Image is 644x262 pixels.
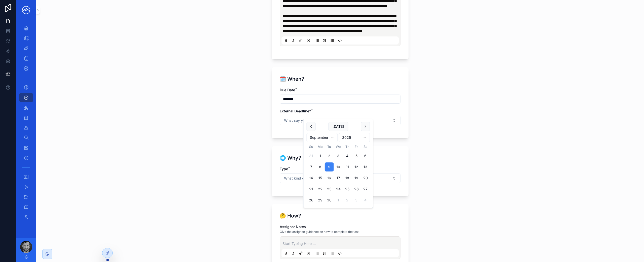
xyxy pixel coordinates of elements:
[307,144,316,149] th: Sunday
[361,185,370,194] button: Saturday, September 27th, 2025
[307,144,370,205] table: September 2025
[16,20,36,228] div: scrollable content
[307,162,316,171] button: Sunday, September 7th, 2025
[280,116,400,125] button: Select Button
[325,173,334,183] button: Tuesday, September 16th, 2025
[316,151,325,160] button: Monday, September 1st, 2025
[20,6,32,14] img: App logo
[352,162,361,171] button: Friday, September 12th, 2025
[307,173,316,183] button: Sunday, September 14th, 2025
[280,167,288,171] span: Type
[316,173,325,183] button: Monday, September 15th, 2025
[325,185,334,194] button: Tuesday, September 23rd, 2025
[352,173,361,183] button: Friday, September 19th, 2025
[280,212,301,219] h1: 🤔 How?
[361,173,370,183] button: Saturday, September 20th, 2025
[328,122,348,131] button: [DATE]
[343,185,352,194] button: Thursday, September 25th, 2025
[352,151,361,160] button: Today, Friday, September 5th, 2025
[352,185,361,194] button: Friday, September 26th, 2025
[280,154,301,161] h1: 🌐 Why?
[325,162,334,171] button: Tuesday, September 9th, 2025, selected
[334,151,343,160] button: Wednesday, September 3rd, 2025
[361,196,370,205] button: Saturday, October 4th, 2025
[361,151,370,160] button: Saturday, September 6th, 2025
[343,162,352,171] button: Thursday, September 11th, 2025
[334,144,343,149] th: Wednesday
[343,173,352,183] button: Thursday, September 18th, 2025
[316,162,325,171] button: Monday, September 8th, 2025
[343,144,352,149] th: Thursday
[361,162,370,171] button: Saturday, September 13th, 2025
[280,225,306,229] span: Assignor Notes
[325,151,334,160] button: Tuesday, September 2nd, 2025
[284,118,309,123] span: What say you?
[284,176,323,181] span: What kind of task is it?
[352,144,361,149] th: Friday
[334,185,343,194] button: Wednesday, September 24th, 2025
[307,185,316,194] button: Sunday, September 21st, 2025
[316,185,325,194] button: Monday, September 22nd, 2025
[307,151,316,160] button: Sunday, August 31st, 2025
[334,162,343,171] button: Wednesday, September 10th, 2025
[334,173,343,183] button: Wednesday, September 17th, 2025
[280,88,295,92] span: Due Date
[280,109,311,113] span: External Deadline?
[280,230,360,234] span: Give the assignee guidance on how to complete the task!
[316,144,325,149] th: Monday
[343,151,352,160] button: Thursday, September 4th, 2025
[325,196,334,205] button: Tuesday, September 30th, 2025
[280,75,304,82] h1: 🗓️ When?
[316,196,325,205] button: Monday, September 29th, 2025
[361,144,370,149] th: Saturday
[343,196,352,205] button: Thursday, October 2nd, 2025
[280,173,400,183] button: Select Button
[325,144,334,149] th: Tuesday
[307,196,316,205] button: Sunday, September 28th, 2025
[352,196,361,205] button: Friday, October 3rd, 2025
[334,196,343,205] button: Wednesday, October 1st, 2025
